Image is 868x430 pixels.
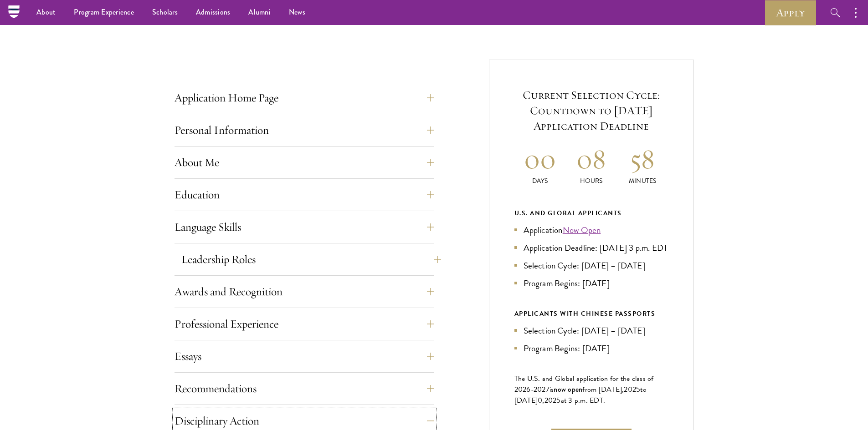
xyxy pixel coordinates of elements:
[514,373,654,395] span: The U.S. and Global application for the class of 202
[514,324,668,337] li: Selection Cycle: [DATE] – [DATE]
[175,119,434,141] button: Personal Information
[550,384,554,395] span: is
[514,277,668,290] li: Program Begins: [DATE]
[175,216,434,238] button: Language Skills
[514,176,566,186] p: Days
[538,395,542,406] span: 0
[514,142,566,176] h2: 00
[563,223,601,237] a: Now Open
[175,152,434,173] button: About Me
[526,384,530,395] span: 6
[624,384,636,395] span: 202
[175,184,434,206] button: Education
[514,308,668,319] div: APPLICANTS WITH CHINESE PASSPORTS
[514,223,668,237] li: Application
[181,248,441,270] button: Leadership Roles
[514,384,647,406] span: to [DATE]
[514,259,668,272] li: Selection Cycle: [DATE] – [DATE]
[542,395,544,406] span: ,
[617,176,668,186] p: Minutes
[514,87,668,134] h5: Current Selection Cycle: Countdown to [DATE] Application Deadline
[531,384,546,395] span: -202
[514,342,668,355] li: Program Begins: [DATE]
[582,384,624,395] span: from [DATE],
[636,384,640,395] span: 5
[565,176,617,186] p: Hours
[565,142,617,176] h2: 08
[175,87,434,109] button: Application Home Page
[175,378,434,400] button: Recommendations
[175,345,434,367] button: Essays
[556,395,560,406] span: 5
[514,241,668,254] li: Application Deadline: [DATE] 3 p.m. EDT
[175,313,434,335] button: Professional Experience
[514,207,668,219] div: U.S. and Global Applicants
[546,384,550,395] span: 7
[554,384,582,395] span: now open
[175,281,434,303] button: Awards and Recognition
[617,142,668,176] h2: 58
[561,395,606,406] span: at 3 p.m. EDT.
[544,395,557,406] span: 202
